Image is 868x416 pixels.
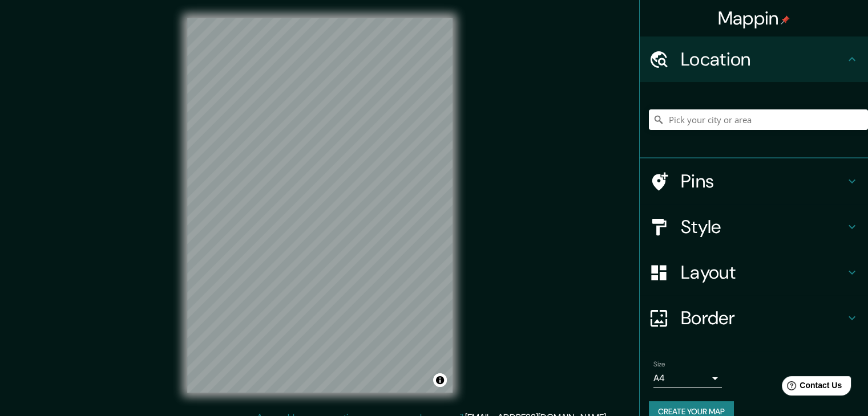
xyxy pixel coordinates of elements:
div: Border [640,295,868,341]
div: Pins [640,158,868,204]
img: pin-icon.png [781,15,790,25]
h4: Border [681,307,845,329]
div: Location [640,36,868,82]
input: Pick your city or area [649,109,868,130]
label: Size [653,360,665,369]
h4: Style [681,215,845,238]
div: A4 [653,369,722,388]
div: Style [640,204,868,250]
iframe: Help widget launcher [766,372,855,403]
h4: Location [681,48,845,71]
h4: Pins [681,170,845,193]
h4: Layout [681,261,845,284]
canvas: Map [187,18,453,393]
h4: Mappin [718,7,790,30]
div: Layout [640,250,868,295]
button: Toggle attribution [433,373,447,387]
